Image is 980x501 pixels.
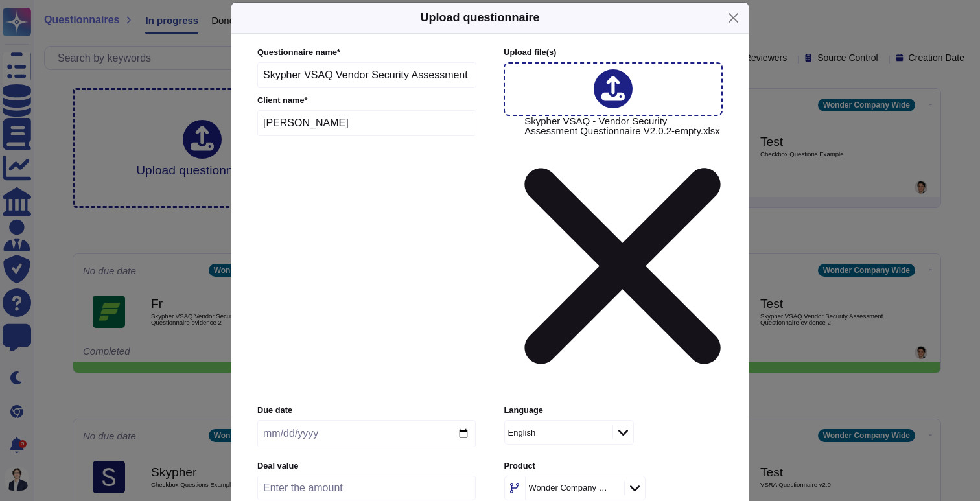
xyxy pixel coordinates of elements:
[257,62,476,88] input: Enter questionnaire name
[504,406,723,415] label: Language
[723,8,743,28] button: Close
[420,9,539,27] h5: Upload questionnaire
[257,97,476,105] label: Client name
[529,484,609,492] div: Wonder Company Wide
[257,49,476,57] label: Questionnaire name
[504,462,723,471] label: Product
[504,47,556,57] span: Upload file (s)
[257,406,476,415] label: Due date
[257,110,476,136] input: Enter company name of the client
[508,428,536,437] div: English
[524,116,721,397] span: Skypher VSAQ - Vendor Security Assessment Questionnaire V2.0.2-empty.xlsx
[257,420,476,447] input: Due date
[257,476,476,500] input: Enter the amount
[257,462,476,471] label: Deal value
